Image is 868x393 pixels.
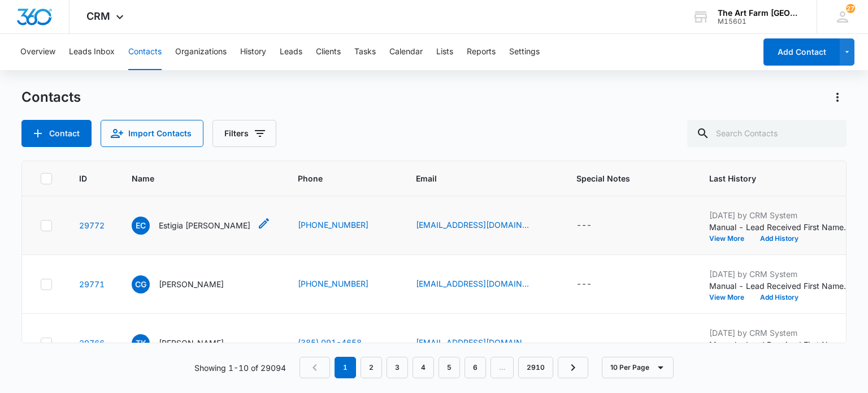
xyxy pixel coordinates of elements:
div: Email - crystal@joincocoon.com - Select to Edit Field [416,278,549,291]
nav: Pagination [300,357,588,378]
div: Phone - (347) 425-5982 - Select to Edit Field [298,219,389,232]
span: Email [416,172,533,184]
p: Showing 1-10 of 29094 [194,362,286,374]
button: Filters [212,120,276,147]
div: --- [576,336,592,350]
p: Manual - Lead Received First Name: Estigia Last Name: [PERSON_NAME] Phone: [PHONE_NUMBER] Email: ... [709,221,850,233]
p: [PERSON_NAME] [159,278,224,290]
span: 27 [846,4,855,13]
button: Lists [436,34,453,70]
div: Name - Tara Kelly - Select to Edit Field [132,334,244,352]
span: CRM [86,10,110,22]
button: Add Contact [21,120,92,147]
button: Leads Inbox [69,34,115,70]
a: [EMAIL_ADDRESS][DOMAIN_NAME] [416,336,529,348]
div: Phone - (385) 091-4658 - Select to Edit Field [298,336,382,350]
button: Contacts [128,34,162,70]
button: Actions [828,88,847,106]
button: 10 Per Page [602,357,674,378]
span: Name [132,172,254,184]
a: (385) 091-4658 [298,336,362,348]
p: Estigia [PERSON_NAME] [159,219,250,231]
div: account name [718,8,800,18]
button: Leads [280,34,302,70]
div: Name - Estigia Cruz - Select to Edit Field [132,217,271,235]
a: Next Page [558,357,588,378]
a: Navigate to contact details page for Tara Kelly [79,338,105,348]
p: [DATE] by CRM System [709,268,850,280]
button: Reports [467,34,496,70]
a: Page 2910 [518,357,553,378]
div: --- [576,278,592,291]
a: Navigate to contact details page for Crystal Garces [79,279,105,289]
a: [PHONE_NUMBER] [298,278,368,290]
p: Manual - Lead Received First Name: [PERSON_NAME] Last Name: [PERSON_NAME] Phone: [PHONE_NUMBER] E... [709,280,850,292]
a: Page 4 [413,357,434,378]
button: View More [709,235,752,242]
a: [EMAIL_ADDRESS][DOMAIN_NAME] [416,278,529,290]
span: Special Notes [576,172,666,184]
div: Special Notes - - Select to Edit Field [576,219,612,232]
p: [PERSON_NAME] [159,337,224,349]
button: Tasks [354,34,376,70]
p: Manual - Lead Received First Name: [PERSON_NAME] Last Name: [PERSON_NAME] Phone: [PHONE_NUMBER] E... [709,339,850,351]
button: Clients [316,34,341,70]
div: --- [576,219,592,232]
div: Special Notes - - Select to Edit Field [576,336,612,350]
a: Navigate to contact details page for Estigia Cruz [79,221,105,230]
a: Page 5 [439,357,460,378]
div: Email - avatarakelly@icloud.com - Select to Edit Field [416,336,549,350]
a: [PHONE_NUMBER] [298,219,368,231]
em: 1 [335,357,356,378]
a: Page 3 [387,357,408,378]
button: Add History [752,294,806,301]
span: TK [132,334,150,352]
a: Page 6 [465,357,486,378]
p: [DATE] by CRM System [709,327,850,339]
div: Name - Crystal Garces - Select to Edit Field [132,275,244,293]
span: ID [79,172,88,184]
div: Special Notes - - Select to Edit Field [576,278,612,291]
span: Phone [298,172,372,184]
p: [DATE] by CRM System [709,209,850,221]
button: History [240,34,266,70]
span: EC [132,217,150,235]
div: notifications count [846,4,855,13]
button: Calendar [389,34,423,70]
div: account id [718,18,800,25]
div: Phone - (617) 922-0935 - Select to Edit Field [298,278,389,291]
button: Add Contact [763,38,840,66]
a: Page 2 [361,357,382,378]
span: Last History [709,172,834,184]
div: Email - ecruz910@gmail.com - Select to Edit Field [416,219,549,232]
button: Add History [752,235,806,242]
button: Import Contacts [101,120,203,147]
span: CG [132,275,150,293]
button: Overview [20,34,55,70]
input: Search Contacts [687,120,847,147]
a: [EMAIL_ADDRESS][DOMAIN_NAME] [416,219,529,231]
button: Settings [509,34,540,70]
button: View More [709,294,752,301]
h1: Contacts [21,89,81,106]
button: Organizations [175,34,227,70]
